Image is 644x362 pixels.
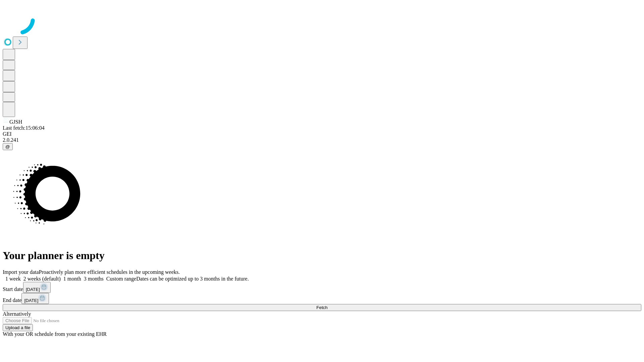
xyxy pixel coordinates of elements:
[23,282,51,293] button: [DATE]
[24,298,38,303] span: [DATE]
[26,287,40,292] span: [DATE]
[21,293,49,304] button: [DATE]
[23,276,61,282] span: 2 weeks (default)
[3,143,13,150] button: @
[3,293,641,304] div: End date
[3,131,641,137] div: GEI
[84,276,104,282] span: 3 months
[5,276,21,282] span: 1 week
[136,276,249,282] span: Dates can be optimized up to 3 months in the future.
[106,276,136,282] span: Custom range
[316,305,327,310] span: Fetch
[39,269,180,275] span: Proactively plan more efficient schedules in the upcoming weeks.
[3,249,641,262] h1: Your planner is empty
[3,137,641,143] div: 2.0.241
[3,282,641,293] div: Start date
[9,119,22,125] span: GJSH
[5,144,10,149] span: @
[3,269,39,275] span: Import your data
[3,331,107,337] span: With your OR schedule from your existing EHR
[3,311,31,317] span: Alternatively
[63,276,81,282] span: 1 month
[3,324,33,331] button: Upload a file
[3,304,641,311] button: Fetch
[3,125,45,131] span: Last fetch: 15:06:04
